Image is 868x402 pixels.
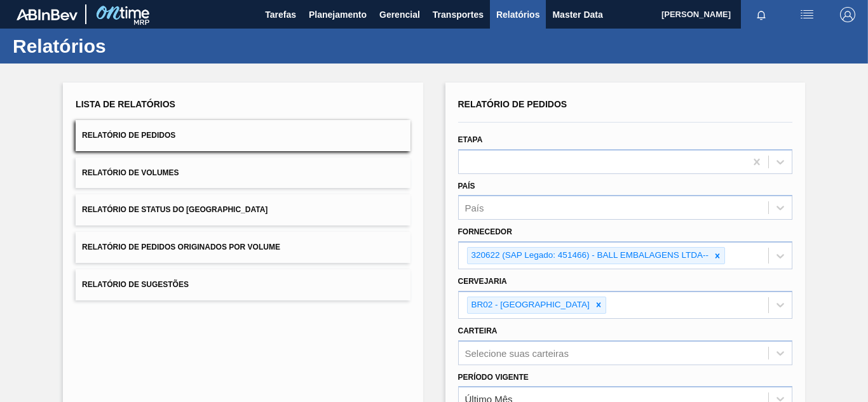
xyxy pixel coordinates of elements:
[468,248,710,264] div: 320622 (SAP Legado: 451466) - BALL EMBALAGENS LTDA--
[76,157,410,189] button: Relatório de Volumes
[552,7,602,22] span: Master Data
[458,99,567,109] span: Relatório de Pedidos
[458,373,529,382] label: Período Vigente
[741,6,782,23] button: Notificações
[82,205,268,214] span: Relatório de Status do [GEOGRAPHIC_DATA]
[468,297,592,313] div: BR02 - [GEOGRAPHIC_DATA]
[13,39,238,53] h1: Relatórios
[458,227,512,236] label: Fornecedor
[465,347,569,358] div: Selecione suas carteiras
[458,182,475,191] label: País
[465,203,484,213] div: País
[799,7,815,22] img: userActions
[76,120,410,151] button: Relatório de Pedidos
[458,326,498,335] label: Carteira
[840,7,855,22] img: Logout
[458,277,507,286] label: Cervejaria
[458,135,483,144] label: Etapa
[82,243,280,251] span: Relatório de Pedidos Originados por Volume
[76,99,175,109] span: Lista de Relatórios
[17,9,78,20] img: TNhmsLtSVTkK8tSr43FrP2fwEKptu5GPRR3wAAAABJRU5ErkJggg==
[82,131,175,140] span: Relatório de Pedidos
[82,280,189,289] span: Relatório de Sugestões
[76,269,410,300] button: Relatório de Sugestões
[76,232,410,263] button: Relatório de Pedidos Originados por Volume
[76,194,410,225] button: Relatório de Status do [GEOGRAPHIC_DATA]
[82,168,179,177] span: Relatório de Volumes
[496,7,539,22] span: Relatórios
[379,7,420,22] span: Gerencial
[309,7,367,22] span: Planejamento
[265,7,296,22] span: Tarefas
[433,7,484,22] span: Transportes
